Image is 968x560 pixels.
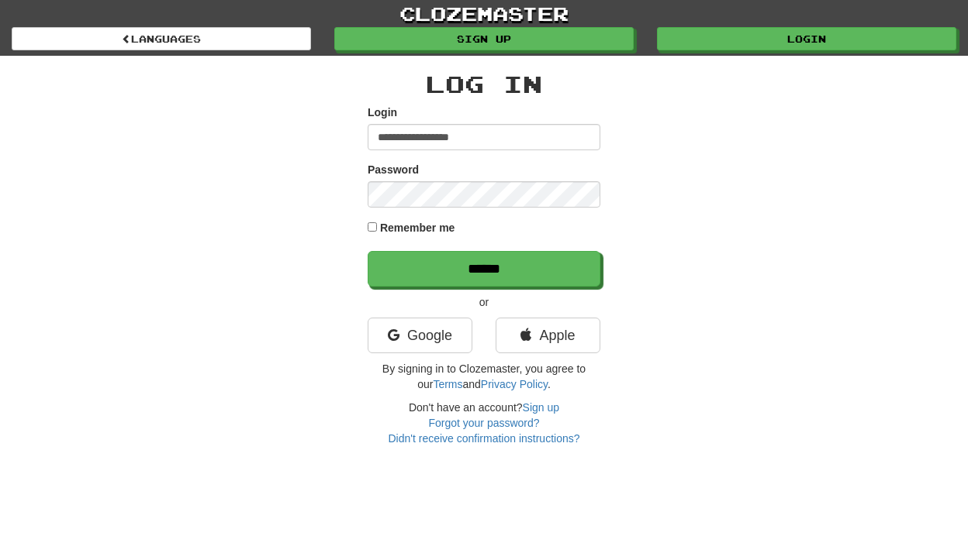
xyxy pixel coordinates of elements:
[368,318,472,353] a: Google
[368,162,419,177] label: Password
[388,432,579,445] a: Didn't receive confirmation instructions?
[380,220,455,235] label: Remember me
[433,378,462,390] a: Terms
[523,401,559,414] a: Sign up
[368,105,397,120] label: Login
[657,27,956,50] a: Login
[12,27,311,50] a: Languages
[428,417,539,429] a: Forgot your password?
[368,294,600,310] p: or
[368,361,600,392] p: By signing in to Clozemaster, you agree to our and .
[368,71,600,97] h2: Log In
[334,27,634,50] a: Sign up
[368,400,600,446] div: Don't have an account?
[496,318,600,353] a: Apple
[481,378,548,390] a: Privacy Policy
